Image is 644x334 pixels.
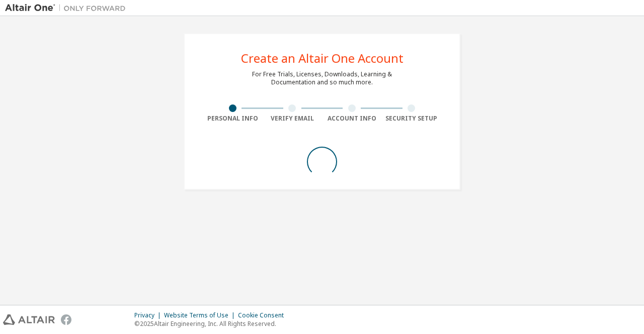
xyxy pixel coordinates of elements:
[252,70,392,86] div: For Free Trials, Licenses, Downloads, Learning & Documentation and so much more.
[134,319,290,328] p: © 2025 Altair Engineering, Inc. All Rights Reserved.
[5,3,131,13] img: Altair One
[241,52,404,64] div: Create an Altair One Account
[134,311,164,319] div: Privacy
[203,115,263,123] div: Personal Info
[238,311,290,319] div: Cookie Consent
[263,115,323,123] div: Verify Email
[322,115,382,123] div: Account Info
[164,311,238,319] div: Website Terms of Use
[382,115,442,123] div: Security Setup
[3,314,55,325] img: altair_logo.svg
[61,314,71,325] img: facebook.svg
